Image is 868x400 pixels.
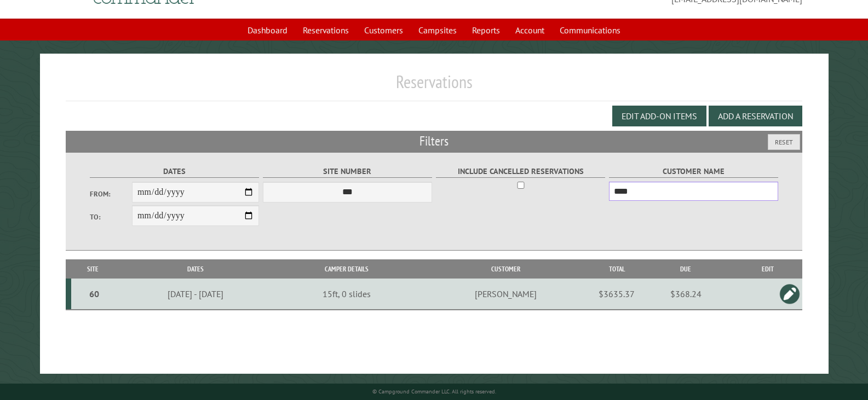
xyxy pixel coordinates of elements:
[509,20,551,40] a: Account
[276,259,417,279] th: Camper Details
[263,165,433,178] label: Site Number
[71,259,114,279] th: Site
[114,259,276,279] th: Dates
[465,20,507,40] a: Reports
[90,165,260,178] label: Dates
[90,212,132,222] label: To:
[639,279,733,310] td: $368.24
[372,388,496,395] small: © Campground Commander LLC. All rights reserved.
[609,165,779,178] label: Customer Name
[241,20,294,40] a: Dashboard
[612,106,706,126] button: Edit Add-on Items
[733,259,802,279] th: Edit
[595,279,639,310] td: $3635.37
[358,20,410,40] a: Customers
[76,288,113,299] div: 60
[417,279,595,310] td: [PERSON_NAME]
[639,259,733,279] th: Due
[66,131,802,152] h2: Filters
[417,259,595,279] th: Customer
[66,71,802,101] h1: Reservations
[768,134,800,150] button: Reset
[709,106,802,126] button: Add a Reservation
[595,259,639,279] th: Total
[90,189,132,199] label: From:
[412,20,463,40] a: Campsites
[296,20,355,40] a: Reservations
[553,20,627,40] a: Communications
[276,279,417,310] td: 15ft, 0 slides
[436,165,606,178] label: Include Cancelled Reservations
[117,288,275,299] div: [DATE] - [DATE]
